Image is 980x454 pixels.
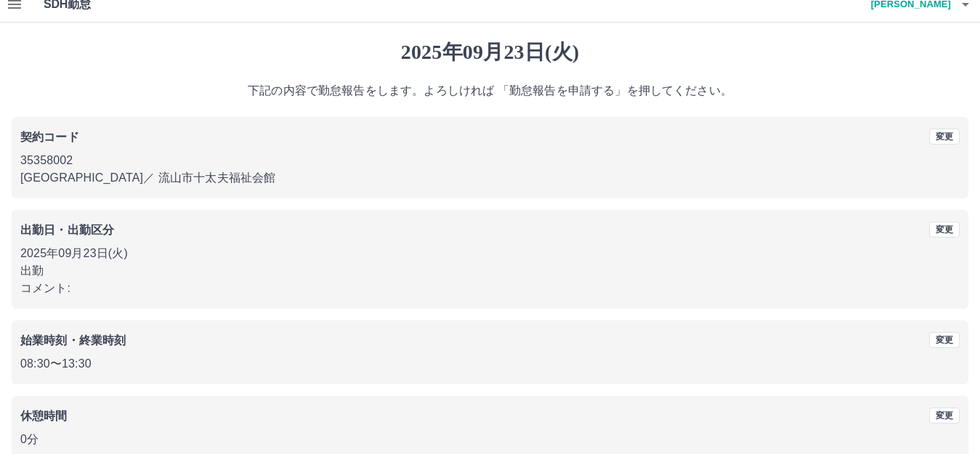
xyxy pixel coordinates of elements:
p: 08:30 〜 13:30 [20,355,960,373]
b: 出勤日・出勤区分 [20,224,114,236]
b: 休憩時間 [20,410,68,422]
p: 2025年09月23日(火) [20,245,960,262]
button: 変更 [929,222,960,238]
b: 契約コード [20,131,79,143]
p: 0分 [20,431,960,448]
button: 変更 [929,408,960,423]
b: 始業時刻・終業時刻 [20,334,126,346]
p: 35358002 [20,152,960,169]
p: [GEOGRAPHIC_DATA] ／ 流山市十太夫福祉会館 [20,169,960,187]
p: コメント: [20,280,960,297]
button: 変更 [929,129,960,145]
p: 下記の内容で勤怠報告をします。よろしければ 「勤怠報告を申請する」を押してください。 [12,82,968,100]
p: 出勤 [20,262,960,280]
h1: 2025年09月23日(火) [12,40,968,65]
button: 変更 [929,332,960,348]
